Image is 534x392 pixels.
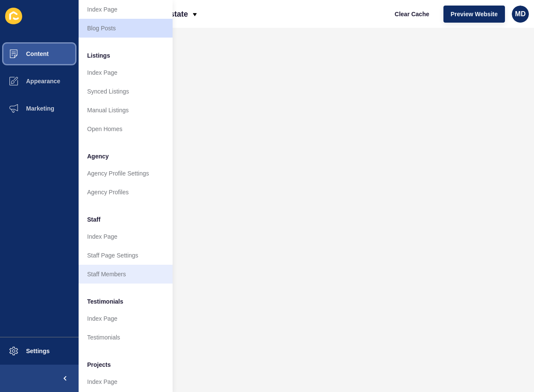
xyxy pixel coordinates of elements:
[79,164,173,183] a: Agency Profile Settings
[79,120,173,138] a: Open Homes
[515,10,526,18] span: MD
[87,360,111,369] span: Projects
[87,51,110,60] span: Listings
[443,6,505,23] button: Preview Website
[79,372,173,391] a: Index Page
[79,19,173,38] a: Blog Posts
[79,309,173,328] a: Index Page
[79,328,173,347] a: Testimonials
[87,215,100,224] span: Staff
[395,10,429,18] span: Clear Cache
[79,227,173,246] a: Index Page
[387,6,437,23] button: Clear Cache
[79,246,173,265] a: Staff Page Settings
[451,10,498,18] span: Preview Website
[79,183,173,202] a: Agency Profiles
[79,265,173,284] a: Staff Members
[79,63,173,82] a: Index Page
[79,82,173,101] a: Synced Listings
[87,297,123,306] span: Testimonials
[79,101,173,120] a: Manual Listings
[87,152,109,161] span: Agency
